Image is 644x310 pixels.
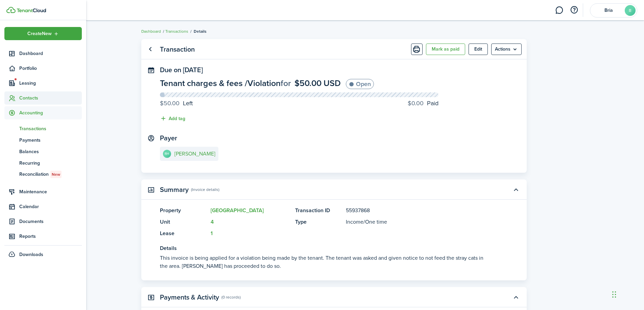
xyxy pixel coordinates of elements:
e-details-info-title: [PERSON_NAME] [174,151,215,157]
avatar-text: RH [163,150,171,158]
span: Contacts [19,94,82,102]
iframe: Chat Widget [610,278,644,310]
a: ReconciliationNew [4,169,82,180]
span: Reports [19,233,82,240]
span: $50.00 USD [294,77,341,89]
button: Open resource center [568,4,580,16]
span: Bria [595,8,622,13]
progress-caption-label: Left [160,99,193,108]
status: Open [346,79,374,89]
panel-main-title: Transaction [160,46,195,53]
span: Portfolio [19,65,82,72]
span: Leasing [19,80,82,87]
panel-main-title: Payer [160,134,177,142]
a: Balances [4,146,82,157]
button: Mark as paid [426,44,465,55]
panel-main-title: Details [160,244,488,252]
panel-main-description: / [346,218,488,226]
span: for [281,77,291,89]
a: [GEOGRAPHIC_DATA] [211,206,264,214]
span: Reconciliation [19,171,82,178]
panel-main-subtitle: (Invoice details) [191,187,219,193]
button: Toggle accordion [510,184,522,195]
span: One time [365,218,387,226]
span: Maintenance [19,188,82,195]
span: Due on [DATE] [160,65,203,75]
a: Messaging [553,2,566,19]
a: Go back [145,44,156,55]
button: Print [411,44,423,55]
a: Transactions [165,28,188,34]
a: Recurring [4,157,82,169]
span: Downloads [19,251,43,258]
button: Edit [469,44,488,55]
panel-main-subtitle: (0 records) [221,294,241,300]
panel-main-title: Property [160,206,207,215]
span: Income [346,218,363,226]
panel-main-title: Lease [160,229,207,237]
span: Payments [19,137,82,144]
button: Open menu [4,27,82,40]
span: Details [194,28,207,34]
a: 1 [211,229,213,237]
span: New [52,171,60,177]
avatar-text: B [625,5,636,16]
span: Dashboard [19,50,82,57]
progress-caption-label-value: $50.00 [160,99,180,108]
button: Open menu [491,44,522,55]
menu-btn: Actions [491,44,522,55]
button: Toggle accordion [510,291,522,303]
a: Dashboard [141,28,161,34]
panel-main-description: This invoice is being applied for a violation being made by the tenant. The tenant was asked and ... [160,254,488,270]
span: Transactions [19,125,82,132]
panel-main-title: Summary [160,186,189,194]
a: RH[PERSON_NAME] [160,147,218,161]
span: Documents [19,218,82,225]
button: Add tag [160,115,185,122]
progress-caption-label: Paid [408,99,438,108]
panel-main-title: Type [295,218,342,226]
a: Reports [4,230,82,243]
span: Balances [19,148,82,155]
a: Transactions [4,123,82,134]
panel-main-description: 55937868 [346,206,488,215]
span: Accounting [19,109,82,116]
panel-main-title: Payments & Activity [160,293,219,301]
div: Drag [612,284,616,305]
a: Dashboard [4,47,82,60]
span: Calendar [19,203,82,210]
a: Payments [4,134,82,146]
progress-caption-label-value: $0.00 [408,99,424,108]
span: Recurring [19,160,82,167]
span: Create New [27,31,52,36]
panel-main-title: Unit [160,218,207,226]
panel-main-title: Transaction ID [295,206,342,215]
panel-main-body: Toggle accordion [141,206,527,280]
img: TenantCloud [6,7,16,13]
img: TenantCloud [17,8,46,12]
a: 4 [211,218,214,226]
span: Tenant charges & fees / Violation [160,77,281,89]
